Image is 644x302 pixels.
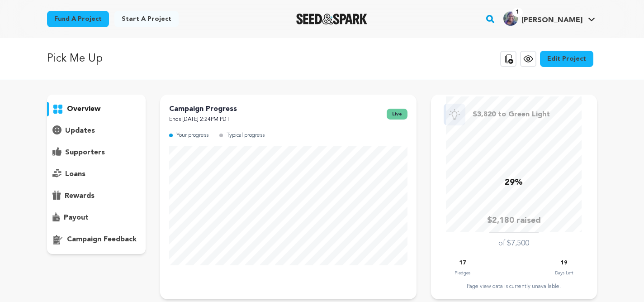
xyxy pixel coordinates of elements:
[505,176,523,189] p: 29%
[47,189,146,203] button: rewards
[387,109,407,120] span: live
[64,212,89,223] p: payout
[65,169,85,180] p: loans
[47,145,146,160] button: supporters
[47,167,146,182] button: loans
[114,11,179,27] a: Start a project
[47,11,109,27] a: Fund a project
[502,10,597,26] a: Leanna B.'s Profile
[459,258,466,268] p: 17
[65,147,105,158] p: supporters
[502,10,597,29] span: Leanna B.'s Profile
[47,124,146,138] button: updates
[498,238,529,249] p: of $7,500
[440,283,588,290] div: Page view data is currently unavailable.
[169,115,237,125] p: Ends [DATE] 2:24PM PDT
[65,125,95,136] p: updates
[227,130,265,141] p: Typical progress
[555,268,573,278] p: Days Left
[540,51,593,67] a: Edit Project
[512,8,523,17] span: 1
[67,234,137,245] p: campaign feedback
[47,211,146,225] button: payout
[503,11,518,26] img: f63852b991e281de.jpg
[561,258,567,268] p: 19
[67,104,100,115] p: overview
[296,14,367,24] a: Seed&Spark Homepage
[65,191,95,201] p: rewards
[455,268,470,278] p: Pledges
[47,232,146,247] button: campaign feedback
[521,17,582,24] span: [PERSON_NAME]
[176,130,208,141] p: Your progress
[47,102,146,116] button: overview
[47,51,103,67] p: Pick Me Up
[169,104,237,115] p: Campaign Progress
[503,11,582,26] div: Leanna B.'s Profile
[296,14,367,24] img: Seed&Spark Logo Dark Mode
